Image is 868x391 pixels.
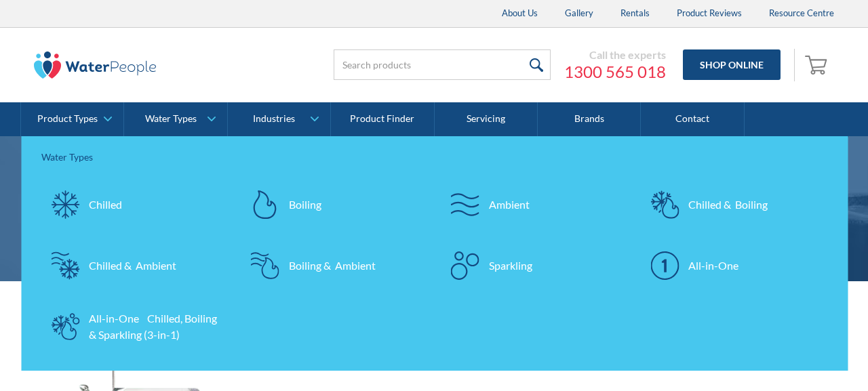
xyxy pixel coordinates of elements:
[241,242,428,289] a: Boiling & Ambient
[241,181,428,228] a: Boiling
[688,197,768,213] div: Chilled & Boiling
[802,49,834,81] a: Open empty cart
[41,303,228,350] a: All-in-One Chilled, Boiling & Sparkling (3-in-1)
[253,113,295,125] div: Industries
[805,54,831,75] img: shopping cart
[564,48,666,62] div: Call the experts
[489,258,532,274] div: Sparkling
[334,49,551,80] input: Search products
[564,62,666,82] a: 1300 565 018
[41,181,228,228] a: Chilled
[289,258,376,274] div: Boiling & Ambient
[641,242,827,289] a: All-in-One
[441,181,628,228] a: Ambient
[89,197,122,213] div: Chilled
[124,102,226,136] a: Water Types
[41,150,827,164] div: Water Types
[41,242,228,289] a: Chilled & Ambient
[538,102,641,136] a: Brands
[228,102,330,136] a: Industries
[37,113,98,125] div: Product Types
[331,102,434,136] a: Product Finder
[145,113,197,125] div: Water Types
[489,197,530,213] div: Ambient
[21,102,123,136] a: Product Types
[683,49,781,80] a: Shop Online
[289,197,321,213] div: Boiling
[34,52,156,79] img: The Water People
[435,102,538,136] a: Servicing
[89,310,221,343] div: All-in-One Chilled, Boiling & Sparkling (3-in-1)
[641,181,827,228] a: Chilled & Boiling
[89,258,176,274] div: Chilled & Ambient
[21,136,848,371] nav: Water Types
[441,242,628,289] a: Sparkling
[641,102,744,136] a: Contact
[688,258,738,274] div: All-in-One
